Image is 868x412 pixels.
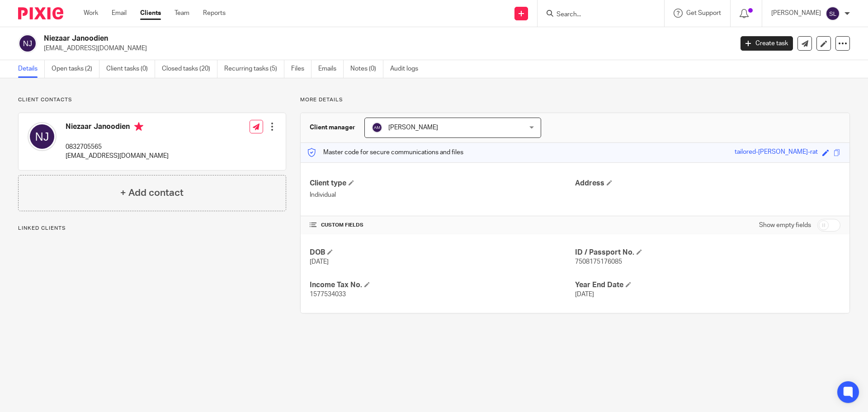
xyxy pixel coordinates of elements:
[140,9,161,18] a: Clients
[390,60,425,78] a: Audit logs
[310,280,575,290] h4: Income Tax No.
[18,225,286,232] p: Linked clients
[310,190,575,199] p: Individual
[771,9,821,18] p: [PERSON_NAME]
[106,60,155,78] a: Client tasks (0)
[18,60,45,78] a: Details
[310,179,575,188] h4: Client type
[66,142,169,152] p: 0832705565
[575,179,840,188] h4: Address
[203,9,226,18] a: Reports
[84,9,98,18] a: Work
[310,222,575,229] h4: CUSTOM FIELDS
[224,60,284,78] a: Recurring tasks (5)
[66,122,169,133] h4: Niezaar Janoodien
[18,34,37,53] img: svg%3E
[134,122,143,131] i: Primary
[350,60,383,78] a: Notes (0)
[52,60,99,78] a: Open tasks (2)
[575,280,840,290] h4: Year End Date
[120,186,184,200] h4: + Add contact
[575,248,840,257] h4: ID / Passport No.
[307,148,463,157] p: Master code for secure communications and files
[28,122,57,151] img: svg%3E
[372,122,382,133] img: svg%3E
[310,291,346,298] span: 1577534033
[66,152,169,161] p: [EMAIL_ADDRESS][DOMAIN_NAME]
[741,36,793,51] a: Create task
[318,60,344,78] a: Emails
[759,221,811,230] label: Show empty fields
[826,6,840,21] img: svg%3E
[300,96,850,104] p: More details
[175,9,189,18] a: Team
[310,248,575,257] h4: DOB
[388,124,438,131] span: [PERSON_NAME]
[18,96,286,104] p: Client contacts
[18,7,63,19] img: Pixie
[291,60,311,78] a: Files
[310,123,355,132] h3: Client manager
[162,60,217,78] a: Closed tasks (20)
[310,259,329,265] span: [DATE]
[575,291,594,298] span: [DATE]
[44,34,590,43] h2: Niezaar Janoodien
[112,9,127,18] a: Email
[735,147,818,158] div: tailored-[PERSON_NAME]-rat
[686,10,721,16] span: Get Support
[44,44,727,53] p: [EMAIL_ADDRESS][DOMAIN_NAME]
[556,11,637,19] input: Search
[575,259,622,265] span: 7508175176085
